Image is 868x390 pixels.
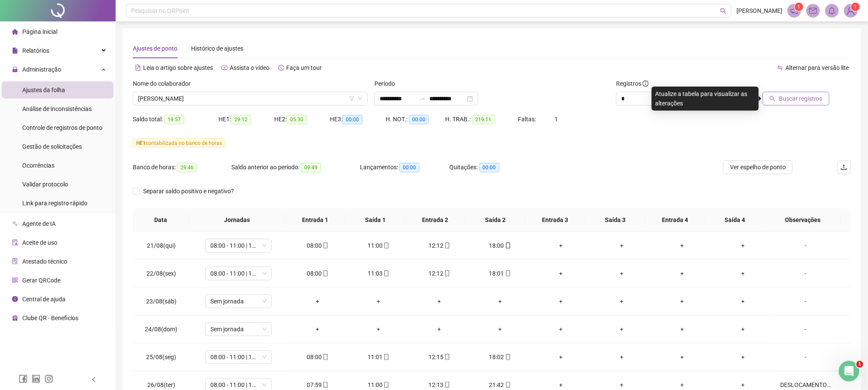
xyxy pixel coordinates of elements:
[145,326,177,333] span: 24/08(dom)
[476,297,524,306] div: +
[598,241,645,250] div: +
[854,4,857,10] span: 1
[210,295,266,308] span: Sem jornada
[416,324,463,334] div: +
[218,114,274,124] div: HE 1:
[355,297,402,306] div: +
[537,297,584,306] div: +
[374,79,401,88] label: Período
[476,380,524,390] div: 21:42
[22,181,68,188] span: Validar protocolo
[769,96,775,102] span: search
[472,115,495,124] span: 219:11
[210,239,266,252] span: 08:00 - 11:00 | 12:12 - 18:00
[720,269,767,278] div: +
[383,382,389,388] span: mobile
[518,116,538,123] span: Faltas:
[844,4,857,17] img: 78570
[322,382,329,388] span: mobile
[164,115,184,124] span: 19:57
[643,81,649,87] span: info-circle
[22,28,57,35] span: Página inicial
[720,241,767,250] div: +
[191,45,243,52] span: Histórico de ajustes
[419,95,426,102] span: swap-right
[598,324,645,334] div: +
[210,351,266,363] span: 08:00 - 11:00 | 12:12 - 18:00
[231,162,360,172] div: Saldo anterior ao período:
[443,243,450,249] span: mobile
[22,124,102,131] span: Controle de registros de ponto
[616,79,649,88] span: Registros
[659,380,706,390] div: +
[135,65,141,71] span: file-text
[22,277,60,284] span: Gerar QRCode
[278,65,284,71] span: history
[22,220,56,227] span: Agente de IA
[22,162,54,169] span: Ocorrências
[147,270,176,277] span: 22/08(sex)
[446,114,518,124] div: H. TRAB.:
[856,361,863,368] span: 1
[839,361,859,381] iframe: Intercom live chat
[22,200,87,207] span: Link para registro rápido
[504,382,511,388] span: mobile
[652,87,759,111] div: Atualize a tabela para visualizar as alterações
[795,3,803,11] sup: 1
[133,138,225,148] span: contabilizada no banco de horas
[360,162,450,172] div: Lançamentos:
[12,315,18,321] span: gift
[355,269,402,278] div: 11:03
[781,380,831,390] div: DESLOCAMENTO DE CAMPO NOVO DO PARECIS <> JUINA OBS: ÔNIBUS SAIU 15:00 DE CAMPO NOVO DO PARECIS
[763,92,829,105] button: Buscar registros
[476,241,524,250] div: 18:00
[133,162,231,172] div: Banco de horas:
[479,163,500,172] span: 00:00
[720,8,727,14] span: search
[301,163,321,172] span: 09:49
[294,241,341,250] div: 08:00
[399,163,419,172] span: 00:00
[598,380,645,390] div: +
[383,354,389,360] span: mobile
[598,269,645,278] div: +
[19,375,27,383] span: facebook
[443,382,450,388] span: mobile
[12,240,18,246] span: audit
[22,143,82,150] span: Gestão de solicitações
[22,105,92,112] span: Análise de inconsistências
[730,162,786,172] span: Ver espelho de ponto
[143,64,213,71] span: Leia o artigo sobre ajustes
[22,258,67,265] span: Atestado técnico
[322,270,329,276] span: mobile
[12,66,18,72] span: lock
[476,352,524,362] div: 18:02
[133,114,218,124] div: Saldo total:
[322,243,329,249] span: mobile
[809,7,817,15] span: mail
[147,242,176,249] span: 21/08(qui)
[772,215,834,225] span: Observações
[828,7,836,15] span: bell
[537,380,584,390] div: +
[230,64,269,71] span: Assista o vídeo
[659,352,706,362] div: +
[210,267,266,280] span: 08:00 - 11:00 | 12:12 - 18:00
[476,269,524,278] div: 18:01
[133,45,177,52] span: Ajustes de ponto
[12,296,18,302] span: info-circle
[285,208,345,232] th: Entrada 1
[465,208,525,232] th: Saída 2
[12,277,18,283] span: qrcode
[537,324,584,334] div: +
[645,208,705,232] th: Entrada 4
[189,208,285,232] th: Jornadas
[443,354,450,360] span: mobile
[537,269,584,278] div: +
[133,208,189,232] th: Data
[210,323,266,336] span: Sem jornada
[355,241,402,250] div: 11:00
[765,208,841,232] th: Observações
[231,115,251,124] span: 29:12
[91,377,97,383] span: left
